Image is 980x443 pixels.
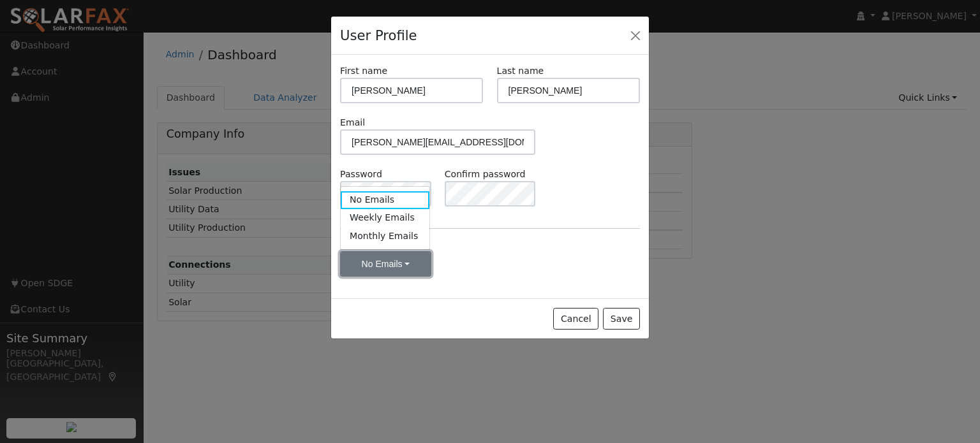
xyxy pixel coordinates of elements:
[341,191,429,209] a: No Emails
[341,227,429,245] a: Monthly Emails
[497,64,544,78] label: Last name
[340,64,387,78] label: First name
[340,251,431,277] button: No Emails
[340,25,417,46] h4: User Profile
[627,26,644,44] button: Close
[341,209,429,227] a: Weekly Emails
[340,168,382,181] label: Password
[553,308,598,330] button: Cancel
[445,168,526,181] label: Confirm password
[340,116,365,129] label: Email
[603,308,640,330] button: Save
